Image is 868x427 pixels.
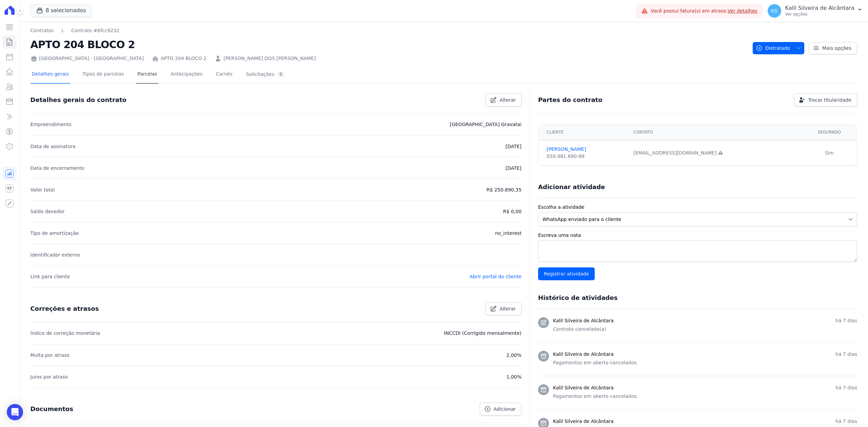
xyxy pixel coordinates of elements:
[753,42,804,54] button: Distratado
[486,94,521,106] a: Alterar
[31,351,70,359] p: Multa por atraso
[802,140,857,166] td: Sim
[808,42,857,54] a: Mais opções
[506,164,521,172] p: [DATE]
[31,329,100,337] p: Índice de correção monetária
[81,66,125,84] a: Tipos de parcelas
[553,384,614,391] h3: Kalil Silveira de Alcântara
[553,418,614,425] h3: Kalil Silveira de Alcântara
[629,124,802,140] th: Contato
[480,403,521,415] a: Adicionar
[31,4,92,17] button: 8 selecionados
[538,124,629,140] th: Cliente
[31,373,68,381] p: Juros por atraso
[808,97,851,103] span: Trocar titularidade
[169,66,204,84] a: Antecipações
[215,66,234,84] a: Carnês
[31,37,747,52] h2: APTO 204 BLOCO 2
[31,27,54,34] a: Contratos
[31,207,65,216] p: Saldo devedor
[822,45,851,52] span: Mais opções
[223,55,316,62] a: [PERSON_NAME] DOS [PERSON_NAME]
[499,305,516,312] span: Alterar
[161,55,206,62] a: APTO 204 BLOCO 2
[31,272,70,281] p: Link para cliente
[31,251,80,259] p: Identificador externo
[633,149,798,157] div: [EMAIL_ADDRESS][DOMAIN_NAME]
[547,146,625,153] a: [PERSON_NAME]
[547,153,625,160] div: 050.981.690-89
[538,294,617,302] h3: Histórico de atividades
[277,71,285,78] div: 0
[794,94,857,106] a: Trocar titularidade
[553,317,614,324] h3: Kalil Silveira de Alcântara
[495,229,521,237] p: no_interest
[31,27,747,34] nav: Breadcrumb
[835,317,857,324] p: há 7 dias
[651,7,757,15] span: Você possui fatura(s) em atraso.
[31,164,84,172] p: Data de encerramento
[802,124,857,140] th: Segurado
[31,186,55,194] p: Valor total
[507,351,521,359] p: 2,00%
[31,120,72,128] p: Empreendimento
[503,207,521,216] p: R$ 0,00
[245,66,287,84] a: Solicitações0
[470,274,521,279] a: Abrir portal do cliente
[31,27,120,34] nav: Breadcrumb
[538,267,595,280] input: Registrar atividade
[728,8,757,14] a: Ver detalhes
[494,406,516,412] span: Adicionar
[71,27,119,34] a: Contrato #6fcc9232
[507,373,521,381] p: 1,00%
[553,359,857,366] p: Pagamentos em aberto cancelados.
[756,42,790,54] span: Distratado
[538,232,857,239] label: Escreva uma nota
[450,120,521,128] p: [GEOGRAPHIC_DATA] Gravatai
[835,351,857,358] p: há 7 dias
[538,183,605,191] h3: Adicionar atividade
[553,351,614,358] h3: Kalil Silveira de Alcântara
[31,305,99,313] h3: Correções e atrasos
[31,142,76,150] p: Data de assinatura
[553,326,857,333] p: Contrato cancelado(a)
[835,384,857,391] p: há 7 dias
[31,405,73,413] h3: Documentos
[771,8,777,13] span: KS
[785,5,854,12] p: Kalil Silveira de Alcântara
[762,1,868,20] button: KS Kalil Silveira de Alcântara Ver opções
[785,12,854,17] p: Ver opções
[538,96,603,104] h3: Partes do contrato
[246,71,285,78] div: Solicitações
[136,66,158,84] a: Parcelas
[7,404,23,420] div: Open Intercom Messenger
[486,302,521,315] a: Alterar
[31,55,144,62] div: [GEOGRAPHIC_DATA] - [GEOGRAPHIC_DATA]
[444,329,521,337] p: INCCDI (Corrigido mensalmente)
[499,97,516,103] span: Alterar
[538,204,857,211] label: Escolha a atividade
[31,96,126,104] h3: Detalhes gerais do contrato
[553,393,857,400] p: Pagamentos em aberto cancelados.
[31,229,79,237] p: Tipo de amortização
[487,186,521,194] p: R$ 250.890,35
[31,66,71,84] a: Detalhes gerais
[835,418,857,425] p: há 7 dias
[506,142,521,150] p: [DATE]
